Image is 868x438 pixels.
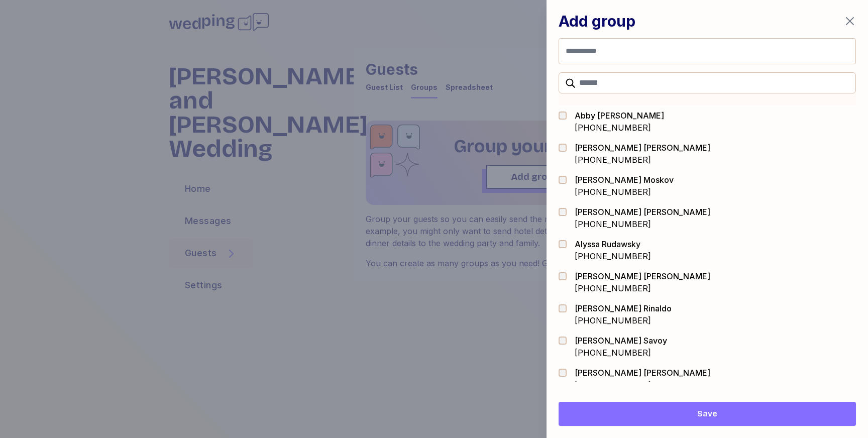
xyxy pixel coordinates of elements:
[575,282,710,294] div: [PHONE_NUMBER]
[575,335,667,347] div: [PERSON_NAME] Savoy
[575,347,667,359] div: [PHONE_NUMBER]
[575,110,664,122] div: Abby [PERSON_NAME]
[575,218,710,230] div: [PHONE_NUMBER]
[575,250,651,262] div: [PHONE_NUMBER]
[575,314,672,326] div: [PHONE_NUMBER]
[575,186,674,198] div: [PHONE_NUMBER]
[575,142,710,154] div: [PERSON_NAME] [PERSON_NAME]
[697,408,717,420] span: Save
[575,367,710,379] div: [PERSON_NAME] [PERSON_NAME]
[575,238,651,250] div: Alyssa Rudawsky
[575,154,710,166] div: [PHONE_NUMBER]
[575,270,710,282] div: [PERSON_NAME] [PERSON_NAME]
[559,12,635,30] h1: Add group
[575,122,664,134] div: [PHONE_NUMBER]
[559,38,856,64] input: Group name
[575,206,710,218] div: [PERSON_NAME] [PERSON_NAME]
[559,402,856,426] button: Save
[575,302,672,314] div: [PERSON_NAME] Rinaldo
[575,174,674,186] div: [PERSON_NAME] Moskov
[575,379,710,391] div: [PHONE_NUMBER]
